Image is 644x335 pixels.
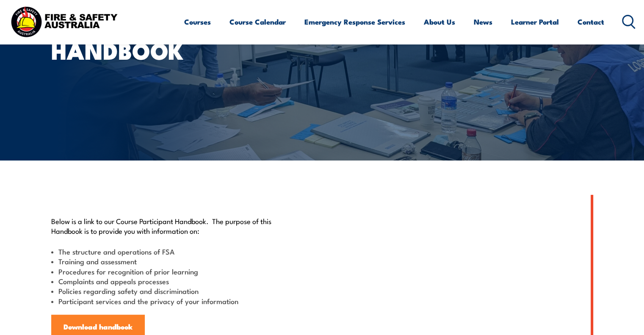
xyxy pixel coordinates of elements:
li: Complaints and appeals processes [51,276,283,286]
a: Course Calendar [229,11,286,33]
li: Procedures for recognition of prior learning [51,266,283,276]
li: Training and assessment [51,256,283,266]
li: The structure and operations of FSA [51,246,283,256]
a: Learner Portal [511,11,559,33]
a: Courses [184,11,211,33]
h1: Course Participant Handbook [51,1,260,60]
a: Emergency Response Services [304,11,405,33]
li: Participant services and the privacy of your information [51,296,283,306]
a: About Us [424,11,455,33]
a: News [474,11,492,33]
a: Contact [578,11,604,33]
p: Below is a link to our Course Participant Handbook. The purpose of this Handbook is to provide yo... [51,216,283,236]
li: Policies regarding safety and discrimination [51,286,283,296]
